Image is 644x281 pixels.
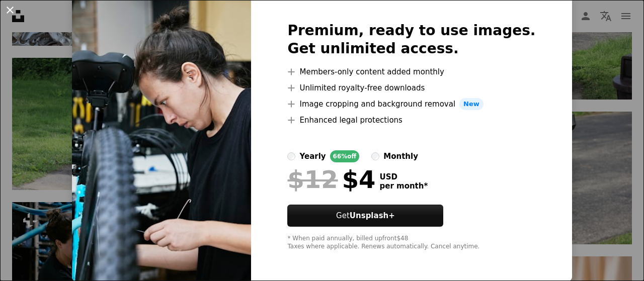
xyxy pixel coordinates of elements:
strong: Unsplash+ [350,211,395,220]
li: Unlimited royalty-free downloads [287,82,535,94]
div: yearly [299,150,326,162]
div: * When paid annually, billed upfront $48 Taxes where applicable. Renews automatically. Cancel any... [287,235,535,251]
div: 66% off [330,150,360,162]
span: New [459,98,484,110]
div: monthly [383,150,418,162]
li: Members-only content added monthly [287,66,535,78]
div: $4 [287,166,375,193]
li: Enhanced legal protections [287,114,535,126]
button: GetUnsplash+ [287,205,443,227]
span: $12 [287,166,338,193]
li: Image cropping and background removal [287,98,535,110]
span: USD [379,172,428,181]
span: per month * [379,181,428,191]
h2: Premium, ready to use images. Get unlimited access. [287,22,535,58]
input: monthly [371,152,379,160]
input: yearly66%off [287,152,295,160]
